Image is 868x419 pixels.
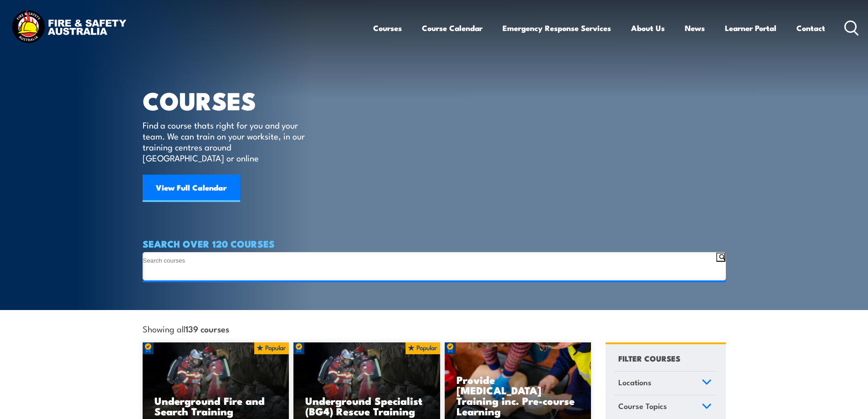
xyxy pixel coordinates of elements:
a: Course Calendar [422,16,483,40]
span: Locations [618,376,652,388]
a: News [685,16,705,40]
button: Search magnifier button [716,253,725,262]
input: Search autocomplete input [143,271,716,278]
span: Course Topics [618,400,667,412]
input: Search input [143,256,716,264]
strong: 139 courses [185,322,229,335]
h3: Underground Specialist (BG4) Rescue Training [305,395,428,416]
h4: FILTER COURSES [618,352,680,364]
a: Course Topics [614,395,716,419]
form: Search form [143,253,716,280]
a: View Full Calendar [143,175,240,202]
h1: COURSES [143,89,318,111]
a: Learner Portal [725,16,776,40]
a: Courses [373,16,402,40]
h3: Underground Fire and Search Training [154,395,277,416]
h3: Provide [MEDICAL_DATA] Training inc. Pre-course Learning [457,374,580,416]
p: Find a course thats right for you and your team. We can train on your worksite, in our training c... [143,119,309,163]
a: Contact [796,16,825,40]
span: Showing all [143,324,229,333]
a: Emergency Response Services [503,16,611,40]
a: About Us [631,16,665,40]
a: Locations [614,372,716,395]
h4: SEARCH OVER 120 COURSES [143,238,726,248]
